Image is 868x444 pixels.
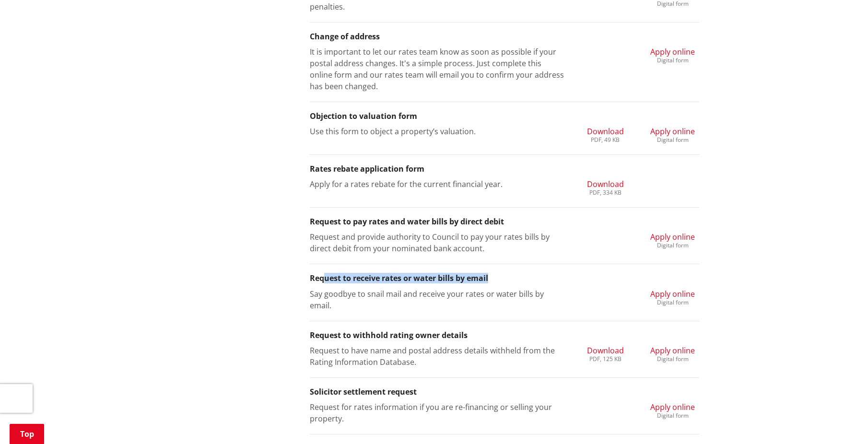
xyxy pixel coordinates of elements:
iframe: Messenger Launcher [824,404,858,438]
a: Download PDF, 125 KB [587,345,624,362]
span: Apply online [650,232,695,242]
h3: Request to withhold rating owner details [310,331,699,340]
div: Digital form [650,137,695,143]
a: Download PDF, 334 KB [587,178,624,196]
div: Digital form [650,300,695,305]
span: Download [587,345,624,356]
h3: Request to receive rates or water bills by email [310,274,699,283]
span: Apply online [650,345,695,356]
a: Apply online Digital form [650,401,695,419]
p: Request to have name and postal address details withheld from the Rating Information Database. [310,345,564,368]
div: PDF, 49 KB [587,137,624,143]
div: Digital form [650,243,695,248]
div: Digital form [650,1,695,7]
p: Use this form to object a property’s valuation. [310,126,564,137]
div: PDF, 334 KB [587,190,624,196]
a: Apply online Digital form [650,345,695,362]
h3: Objection to valuation form [310,112,699,121]
h3: Change of address [310,32,699,41]
span: Apply online [650,47,695,57]
a: Apply online Digital form [650,288,695,305]
div: Digital form [650,58,695,63]
a: Apply online Digital form [650,126,695,143]
p: Request and provide authority to Council to pay your rates bills by direct debit from your nomina... [310,231,564,254]
a: Apply online Digital form [650,46,695,63]
span: Download [587,126,624,137]
p: Apply for a rates rebate for the current financial year. [310,178,564,190]
span: Apply online [650,289,695,299]
a: Download PDF, 49 KB [587,126,624,143]
a: Top [10,424,44,444]
div: PDF, 125 KB [587,356,624,362]
p: It is important to let our rates team know as soon as possible if your postal address changes. It... [310,46,564,92]
span: Download [587,179,624,189]
p: Say goodbye to snail mail and receive your rates or water bills by email. [310,288,564,311]
p: Request for rates information if you are re-financing or selling your property. [310,401,564,424]
span: Apply online [650,126,695,137]
h3: Solicitor settlement request [310,387,699,397]
div: Digital form [650,356,695,362]
span: Apply online [650,402,695,412]
h3: Rates rebate application form [310,164,699,174]
h3: Request to pay rates and water bills by direct debit [310,217,699,226]
div: Digital form [650,413,695,419]
a: Apply online Digital form [650,231,695,248]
